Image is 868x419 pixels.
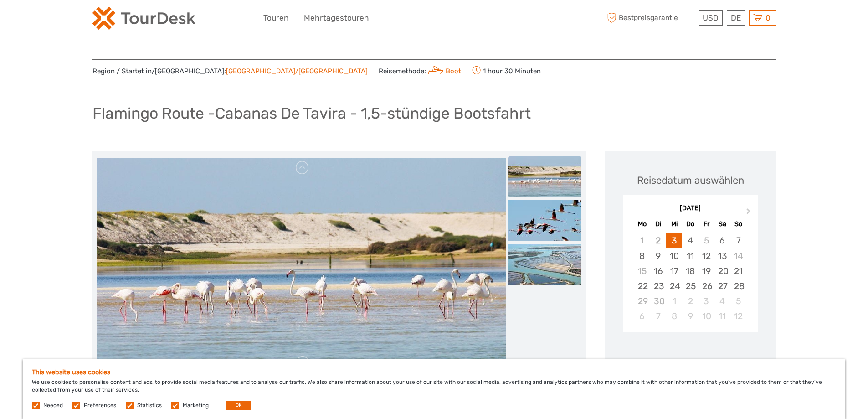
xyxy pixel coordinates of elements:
a: Mehrtagestouren [304,11,369,25]
button: OK [226,401,251,410]
div: Choose Montag, 6. Oktober 2025 [634,309,650,324]
div: Choose Sonntag, 5. Oktober 2025 [730,294,746,309]
label: Preferences [84,402,116,409]
button: Next Month [742,206,757,221]
div: Choose Montag, 8. September 2025 [634,248,650,264]
div: Di [650,218,666,230]
div: Choose Sonntag, 7. September 2025 [730,233,746,248]
div: Fr [699,218,714,230]
div: Not available Dienstag, 30. September 2025 [650,294,666,309]
div: Choose Sonntag, 12. Oktober 2025 [730,309,746,324]
div: Choose Samstag, 20. September 2025 [714,264,730,279]
div: Choose Dienstag, 16. September 2025 [650,264,666,279]
div: Not available Dienstag, 2. September 2025 [650,233,666,248]
div: Choose Samstag, 6. September 2025 [714,233,730,248]
div: Choose Samstag, 11. Oktober 2025 [714,309,730,324]
img: 621502f26dfc48e1832670662de98fa6_slider_thumbnail.jpg [508,244,581,285]
img: 2254-3441b4b5-4e5f-4d00-b396-31f1d84a6ebf_logo_small.png [92,7,195,30]
span: USD [703,13,719,22]
div: Not available Montag, 1. September 2025 [634,233,650,248]
div: Choose Sonntag, 21. September 2025 [730,264,746,279]
div: Choose Dienstag, 9. September 2025 [650,248,666,264]
div: Mo [634,218,650,230]
img: cc4f11ef62a347619ca2b6e5cd171a6d_slider_thumbnail.jpg [508,200,581,241]
a: Touren [263,11,288,25]
label: Needed [43,402,63,409]
a: [GEOGRAPHIC_DATA]/[GEOGRAPHIC_DATA] [226,67,368,75]
div: Choose Freitag, 12. September 2025 [699,248,714,264]
div: DE [727,10,745,26]
p: We're away right now. Please check back later! [13,16,103,23]
span: Reisemethode: [379,64,462,77]
div: Choose Mittwoch, 10. September 2025 [666,248,682,264]
h5: This website uses cookies [32,368,836,376]
div: Choose Mittwoch, 8. Oktober 2025 [666,309,682,324]
div: Not available Sonntag, 14. September 2025 [730,248,746,264]
span: Region / Startet in/[GEOGRAPHIC_DATA]: [92,67,368,76]
label: Marketing [183,402,209,409]
div: Choose Sonntag, 28. September 2025 [730,279,746,294]
div: We use cookies to personalise content and ads, to provide social media features and to analyse ou... [23,359,845,419]
div: Choose Freitag, 10. Oktober 2025 [699,309,714,324]
div: Choose Montag, 22. September 2025 [634,279,650,294]
div: Choose Dienstag, 7. Oktober 2025 [650,309,666,324]
img: 312adbd9947c466a9d355323f60c7a5d_main_slider.jpg [97,158,506,373]
div: Sa [714,218,730,230]
div: Choose Mittwoch, 1. Oktober 2025 [666,294,682,309]
div: [DATE] [623,204,758,213]
span: Bestpreisgarantie [605,10,696,26]
div: Choose Freitag, 19. September 2025 [699,264,714,279]
div: Choose Freitag, 26. September 2025 [699,279,714,294]
div: Do [682,218,698,230]
span: 0 [764,13,772,22]
div: Choose Samstag, 13. September 2025 [714,248,730,264]
div: Choose Samstag, 4. Oktober 2025 [714,294,730,309]
button: Open LiveChat chat widget [105,14,116,25]
div: Choose Mittwoch, 24. September 2025 [666,279,682,294]
div: Not available Montag, 15. September 2025 [634,264,650,279]
div: Choose Donnerstag, 9. Oktober 2025 [682,309,698,324]
div: Choose Samstag, 27. September 2025 [714,279,730,294]
h1: Flamingo Route -Cabanas De Tavira - 1,5-stündige Bootsfahrt [92,104,531,123]
div: Choose Donnerstag, 25. September 2025 [682,279,698,294]
div: Choose Mittwoch, 3. September 2025 [666,233,682,248]
div: Choose Donnerstag, 11. September 2025 [682,248,698,264]
div: Choose Dienstag, 23. September 2025 [650,279,666,294]
div: month 2025-09 [626,233,755,324]
div: Not available Freitag, 5. September 2025 [699,233,714,248]
div: Choose Donnerstag, 4. September 2025 [682,233,698,248]
div: Reisedatum auswählen [637,173,744,187]
div: Choose Freitag, 3. Oktober 2025 [699,294,714,309]
img: 312adbd9947c466a9d355323f60c7a5d_slider_thumbnail.jpg [508,156,581,197]
div: Loading... [688,356,693,362]
div: Mi [666,218,682,230]
span: 1 hour 30 Minuten [472,64,541,77]
div: Choose Donnerstag, 2. Oktober 2025 [682,294,698,309]
div: Not available Montag, 29. September 2025 [634,294,650,309]
label: Statistics [137,402,162,409]
div: Choose Mittwoch, 17. September 2025 [666,264,682,279]
a: Boot [426,67,462,75]
div: Choose Donnerstag, 18. September 2025 [682,264,698,279]
div: So [730,218,746,230]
